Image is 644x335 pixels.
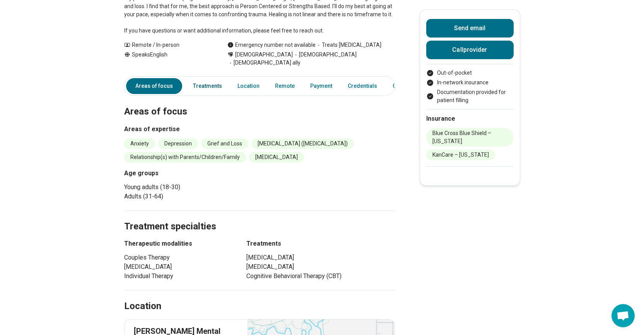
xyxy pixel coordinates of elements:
a: Other [388,78,416,94]
h3: Therapeutic modalities [124,239,232,248]
span: [DEMOGRAPHIC_DATA] [293,51,357,59]
h2: Treatment specialties [124,202,395,233]
h2: Areas of focus [124,87,395,118]
li: [MEDICAL_DATA] ([MEDICAL_DATA]) [251,138,354,149]
h3: Age groups [124,169,256,178]
li: Individual Therapy [124,272,232,281]
li: KanCare – [US_STATE] [426,150,495,160]
li: In-network insurance [426,79,514,87]
li: [MEDICAL_DATA] [246,253,395,262]
div: Remote / In-person [124,41,212,49]
li: Out-of-pocket [426,69,514,77]
h2: Location [124,300,161,313]
li: Depression [158,138,198,149]
li: Couples Therapy [124,253,232,262]
button: Send email [426,19,514,38]
ul: Payment options [426,69,514,104]
span: [DEMOGRAPHIC_DATA] [235,51,293,59]
li: Adults (31-64) [124,192,256,201]
li: [MEDICAL_DATA] [249,152,304,162]
span: Treats [MEDICAL_DATA] [316,41,381,49]
div: Emergency number not available [227,41,316,49]
a: Location [233,78,264,94]
h3: Areas of expertise [124,125,395,134]
div: Speaks English [124,51,212,67]
li: [MEDICAL_DATA] [246,262,395,272]
li: Relationship(s) with Parents/Children/Family [124,152,246,162]
a: Treatments [188,78,227,94]
a: Remote [270,78,299,94]
a: Payment [306,78,337,94]
li: Documentation provided for patient filling [426,88,514,104]
a: Open chat [612,304,635,327]
a: Areas of focus [126,78,182,94]
span: [DEMOGRAPHIC_DATA] ally [227,59,301,67]
h2: Insurance [426,114,514,123]
li: [MEDICAL_DATA] [124,262,232,272]
li: Cognitive Behavioral Therapy (CBT) [246,272,395,281]
button: Callprovider [426,41,514,59]
li: Anxiety [124,138,155,149]
li: Young adults (18-30) [124,183,256,192]
a: Credentials [343,78,382,94]
h3: Treatments [246,239,395,248]
li: Grief and Loss [201,138,248,149]
li: Blue Cross Blue Shield – [US_STATE] [426,128,514,147]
